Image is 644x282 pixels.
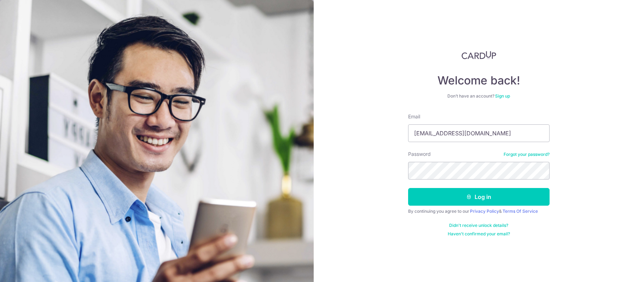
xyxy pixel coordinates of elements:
a: Didn't receive unlock details? [449,223,508,228]
button: Log in [408,188,550,206]
label: Password [408,151,431,158]
a: Terms Of Service [503,208,538,214]
a: Forgot your password? [504,152,550,157]
h4: Welcome back! [408,74,550,88]
div: Don’t have an account? [408,93,550,99]
label: Email [408,113,420,120]
a: Privacy Policy [470,208,499,214]
div: By continuing you agree to our & [408,208,550,214]
img: CardUp Logo [462,51,496,59]
a: Sign up [495,93,510,99]
a: Haven't confirmed your email? [448,231,510,237]
input: Enter your Email [408,124,550,142]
